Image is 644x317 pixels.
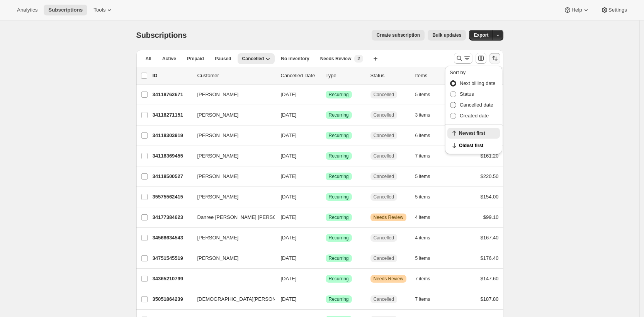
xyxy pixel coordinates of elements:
[329,235,349,241] span: Recurring
[415,153,430,159] span: 7 items
[153,171,499,182] div: 34118500527[PERSON_NAME][DATE]SuccessRecurringCancelled5 items$220.50
[415,132,430,139] span: 6 items
[193,232,270,244] button: [PERSON_NAME]
[193,109,270,121] button: [PERSON_NAME]
[415,273,439,284] button: 7 items
[329,214,349,220] span: Recurring
[197,111,239,119] span: [PERSON_NAME]
[374,194,394,200] span: Cancelled
[93,7,105,13] span: Tools
[153,173,191,180] p: 34118500527
[48,7,83,13] span: Subscriptions
[193,191,270,203] button: [PERSON_NAME]
[153,295,191,303] p: 35051864239
[153,212,499,223] div: 34177384623Danree [PERSON_NAME] [PERSON_NAME][DATE]SuccessRecurringWarningNeeds Review4 items$99.10
[374,276,403,282] span: Needs Review
[153,111,191,119] p: 34118271151
[428,30,466,41] button: Bulk updates
[415,151,439,161] button: 7 items
[415,253,439,264] button: 5 items
[281,255,297,261] span: [DATE]
[357,56,360,62] span: 2
[415,296,430,302] span: 7 items
[415,89,439,100] button: 5 items
[450,70,466,75] span: Sort by
[415,235,430,241] span: 4 items
[489,53,500,64] button: Sort the results
[329,92,349,98] span: Recurring
[281,235,297,241] span: [DATE]
[153,110,499,120] div: 34118271151[PERSON_NAME][DATE]SuccessRecurringCancelled3 items$101.70
[483,214,499,220] span: $99.10
[281,194,297,200] span: [DATE]
[326,72,364,80] div: Type
[460,91,474,97] span: Status
[281,132,297,138] span: [DATE]
[197,91,239,98] span: [PERSON_NAME]
[281,56,309,62] span: No inventory
[193,211,270,224] button: Danree [PERSON_NAME] [PERSON_NAME]
[153,275,191,283] p: 34365210799
[281,92,297,97] span: [DATE]
[153,130,499,141] div: 34118303919[PERSON_NAME][DATE]SuccessRecurringCancelled6 items$244.80
[415,194,430,200] span: 5 items
[329,112,349,118] span: Recurring
[153,72,499,80] div: IDCustomerCancelled DateTypeStatusItemsTotal
[193,170,270,183] button: [PERSON_NAME]
[146,56,151,62] span: All
[460,113,489,119] span: Created date
[481,255,499,261] span: $176.40
[415,72,454,80] div: Items
[376,32,420,38] span: Create subscription
[153,192,499,202] div: 35575562415[PERSON_NAME][DATE]SuccessRecurringCancelled5 items$154.00
[162,56,176,62] span: Active
[281,296,297,302] span: [DATE]
[153,152,191,160] p: 34118369455
[197,295,295,303] span: [DEMOGRAPHIC_DATA][PERSON_NAME]
[153,294,499,305] div: 35051864239[DEMOGRAPHIC_DATA][PERSON_NAME][DATE]SuccessRecurringCancelled7 items$187.80
[153,193,191,201] p: 35575562415
[153,151,499,161] div: 34118369455[PERSON_NAME][DATE]SuccessRecurringCancelled7 items$161.20
[374,173,394,180] span: Cancelled
[153,253,499,264] div: 34751545519[PERSON_NAME][DATE]SuccessRecurringCancelled5 items$176.40
[415,171,439,182] button: 5 items
[329,173,349,180] span: Recurring
[459,130,495,136] span: Newest first
[374,112,394,118] span: Cancelled
[432,32,461,38] span: Bulk updates
[415,173,430,180] span: 5 items
[481,194,499,200] span: $154.00
[197,72,275,80] p: Customer
[187,56,204,62] span: Prepaid
[329,153,349,159] span: Recurring
[153,254,191,262] p: 34751545519
[153,91,191,98] p: 34118762671
[193,88,270,101] button: [PERSON_NAME]
[459,142,495,149] span: Oldest first
[370,72,409,80] p: Status
[193,252,270,264] button: [PERSON_NAME]
[481,235,499,241] span: $167.40
[460,102,493,108] span: Cancelled date
[454,53,472,64] button: Search and filter results
[374,132,394,139] span: Cancelled
[481,173,499,179] span: $220.50
[415,110,439,120] button: 3 items
[242,56,264,62] span: Cancelled
[197,234,239,242] span: [PERSON_NAME]
[197,152,239,160] span: [PERSON_NAME]
[559,5,594,15] button: Help
[447,140,500,151] button: Oldest first
[320,56,352,62] span: Needs Review
[136,31,187,39] span: Subscriptions
[415,232,439,243] button: 4 items
[89,5,118,15] button: Tools
[596,5,632,15] button: Settings
[469,30,493,41] button: Export
[415,192,439,202] button: 5 items
[197,254,239,262] span: [PERSON_NAME]
[281,173,297,179] span: [DATE]
[329,132,349,139] span: Recurring
[481,276,499,281] span: $147.60
[44,5,87,15] button: Subscriptions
